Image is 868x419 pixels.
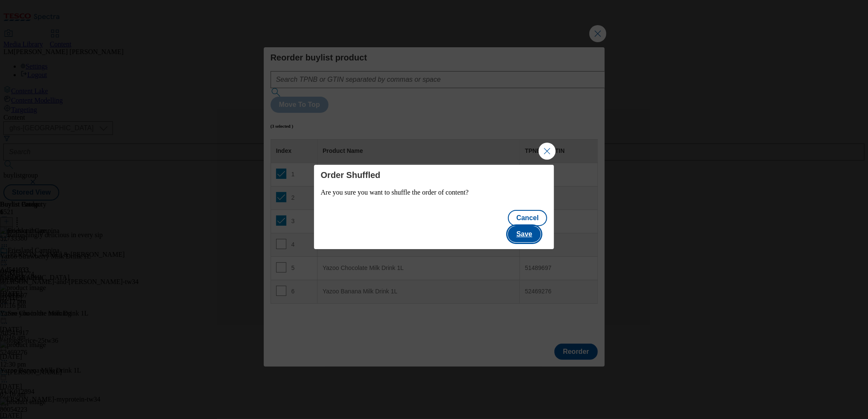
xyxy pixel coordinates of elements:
h4: Order Shuffled [321,170,548,180]
p: Are you sure you want to shuffle the order of content? [321,189,548,196]
button: Save [508,226,541,242]
div: Modal [314,165,554,249]
button: Close Modal [539,143,556,160]
button: Cancel [508,210,547,226]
